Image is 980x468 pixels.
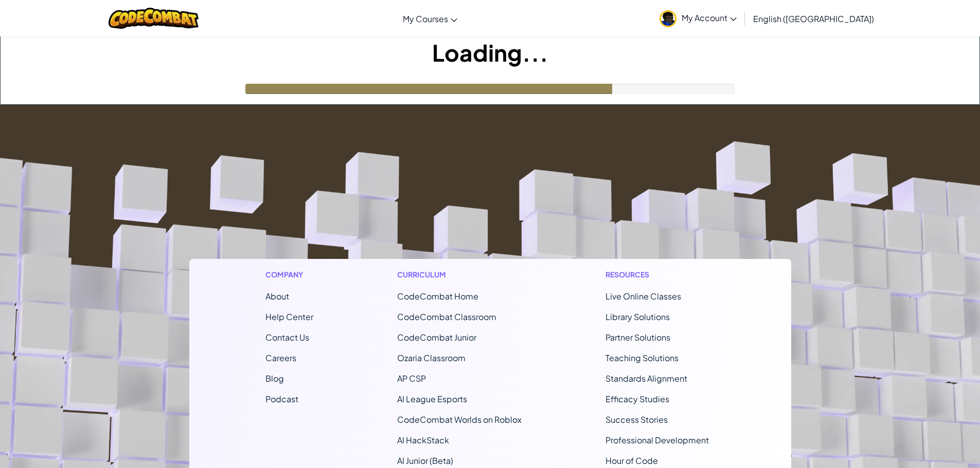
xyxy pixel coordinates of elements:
[265,394,298,404] a: Podcast
[397,352,466,363] a: Ozaria Classroom
[605,435,709,445] a: Professional Development
[748,5,879,32] a: English ([GEOGRAPHIC_DATA])
[1,36,979,68] h1: Loading...
[265,332,309,343] span: Contact Us
[403,13,448,24] span: My Courses
[605,291,681,302] a: Live Online Classes
[397,435,449,445] a: AI HackStack
[753,13,874,24] span: English ([GEOGRAPHIC_DATA])
[265,373,284,384] a: Blog
[605,352,679,363] a: Teaching Solutions
[605,455,658,466] a: Hour of Code
[265,311,313,322] a: Help Center
[654,2,742,34] a: My Account
[605,269,715,280] h1: Resources
[605,311,670,322] a: Library Solutions
[605,394,669,404] a: Efficacy Studies
[397,291,478,302] span: CodeCombat Home
[397,414,522,425] a: CodeCombat Worlds on Roblox
[398,5,462,32] a: My Courses
[397,394,467,404] a: AI League Esports
[660,10,676,27] img: avatar
[265,269,313,280] h1: Company
[397,269,522,280] h1: Curriculum
[397,311,496,322] a: CodeCombat Classroom
[397,455,453,466] a: AI Junior (Beta)
[605,373,687,384] a: Standards Alignment
[682,12,737,23] span: My Account
[265,352,296,363] a: Careers
[109,8,199,29] img: CodeCombat logo
[397,373,426,384] a: AP CSP
[605,414,668,425] a: Success Stories
[605,332,670,343] a: Partner Solutions
[265,291,289,302] a: About
[397,332,476,343] a: CodeCombat Junior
